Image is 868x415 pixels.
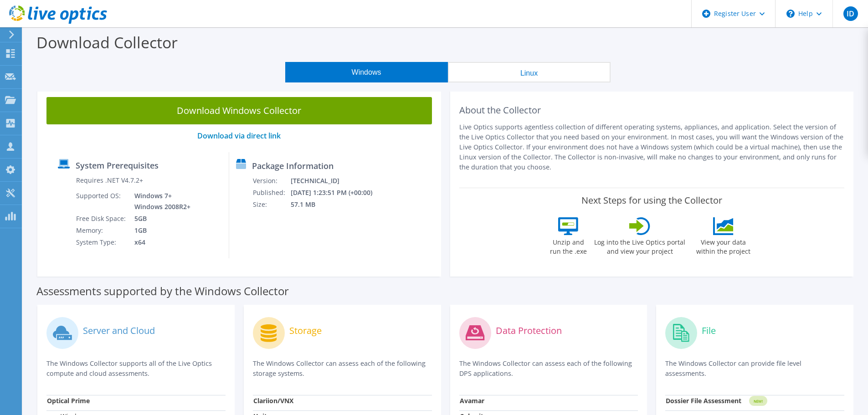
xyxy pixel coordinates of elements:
[128,213,192,225] td: 5GB
[253,359,432,379] p: The Windows Collector can assess each of the following storage systems.
[496,326,562,335] label: Data Protection
[76,213,128,225] td: Free Disk Space:
[252,187,290,199] td: Published:
[36,32,178,53] label: Download Collector
[76,161,159,170] label: System Prerequisites
[285,62,448,82] button: Windows
[459,105,845,116] h2: About the Collector
[46,97,432,124] a: Download Windows Collector
[128,236,192,248] td: x64
[665,359,844,379] p: The Windows Collector can provide file level assessments.
[252,199,290,210] td: Size:
[252,175,290,187] td: Version:
[666,396,741,405] strong: Dossier File Assessment
[47,396,90,405] strong: Optical Prime
[253,396,293,405] strong: Clariion/VNX
[547,235,589,256] label: Unzip and run the .exe
[289,326,322,335] label: Storage
[290,175,385,187] td: [TECHNICAL_ID]
[83,326,155,335] label: Server and Cloud
[459,122,845,172] p: Live Optics supports agentless collection of different operating systems, appliances, and applica...
[128,225,192,236] td: 1GB
[252,161,334,170] label: Package Information
[459,359,638,379] p: The Windows Collector can assess each of the following DPS applications.
[76,225,128,236] td: Memory:
[76,190,128,213] td: Supported OS:
[786,10,795,18] svg: \n
[46,359,226,379] p: The Windows Collector supports all of the Live Optics compute and cloud assessments.
[460,396,484,405] strong: Avamar
[448,62,611,82] button: Linux
[702,326,716,335] label: File
[290,199,385,210] td: 57.1 MB
[76,236,128,248] td: System Type:
[290,187,385,199] td: [DATE] 1:23:51 PM (+00:00)
[36,287,289,296] label: Assessments supported by the Windows Collector
[197,131,281,141] a: Download via direct link
[128,190,192,213] td: Windows 7+ Windows 2008R2+
[690,235,756,256] label: View your data within the project
[76,176,143,185] label: Requires .NET V4.7.2+
[594,235,686,256] label: Log into the Live Optics portal and view your project
[843,6,858,21] span: ID
[754,399,763,404] tspan: NEW!
[581,195,722,206] label: Next Steps for using the Collector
